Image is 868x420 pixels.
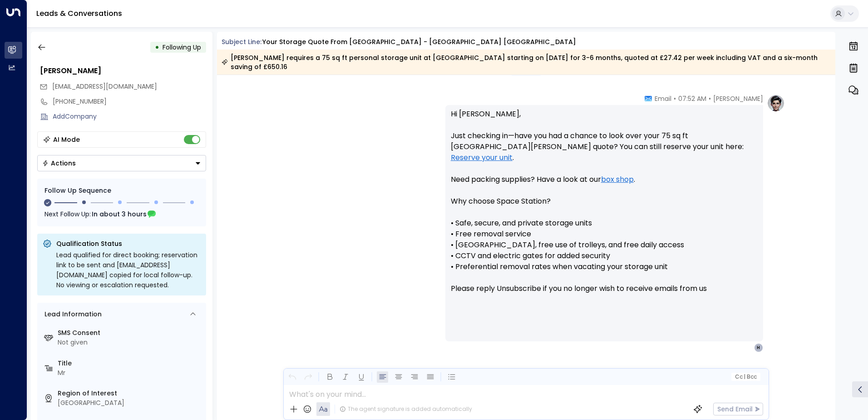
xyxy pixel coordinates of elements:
span: Subject Line: [222,37,261,46]
span: | [744,374,745,380]
a: box shop [601,174,634,185]
div: Actions [42,159,76,167]
button: Redo [302,371,314,383]
span: Email [655,94,671,103]
div: • [155,39,159,55]
span: Cc Bcc [735,374,756,380]
span: Following Up [163,43,201,52]
div: Lead qualified for direct booking; reservation link to be sent and [EMAIL_ADDRESS][DOMAIN_NAME] c... [56,250,201,290]
p: Qualification Status [56,239,201,248]
div: AddCompany [53,112,206,121]
div: [PERSON_NAME] requires a 75 sq ft personal storage unit at [GEOGRAPHIC_DATA] starting on [DATE] f... [222,53,830,71]
button: Actions [37,155,206,171]
div: AI Mode [53,135,80,144]
span: [PERSON_NAME] [713,94,763,103]
a: Reserve your unit [451,152,513,163]
span: In about 3 hours [92,209,147,219]
div: Mr [58,368,202,378]
span: • [674,94,676,103]
a: Leads & Conversations [36,8,122,19]
button: Cc|Bcc [731,373,760,381]
div: [PERSON_NAME] [40,65,206,76]
span: 07:52 AM [678,94,706,103]
div: Not given [58,338,202,347]
div: [GEOGRAPHIC_DATA] [58,398,202,408]
p: Hi [PERSON_NAME], Just checking in—have you had a chance to look over your 75 sq ft [GEOGRAPHIC_D... [451,109,758,305]
div: Lead Information [41,310,102,319]
div: Your storage quote from [GEOGRAPHIC_DATA] - [GEOGRAPHIC_DATA] [GEOGRAPHIC_DATA] [262,37,576,47]
div: Button group with a nested menu [37,155,206,171]
label: Title [58,359,202,368]
div: Next Follow Up: [44,209,199,219]
button: Undo [286,371,298,383]
div: Follow Up Sequence [44,186,199,195]
span: [EMAIL_ADDRESS][DOMAIN_NAME] [52,82,157,91]
div: The agent signature is added automatically [340,405,472,413]
label: Region of Interest [58,389,202,398]
img: profile-logo.png [767,94,785,112]
div: H [754,343,763,352]
div: [PHONE_NUMBER] [53,97,206,106]
span: • [709,94,711,103]
label: SMS Consent [58,328,202,338]
span: homeinspec@hormail.co.uk [52,82,157,91]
